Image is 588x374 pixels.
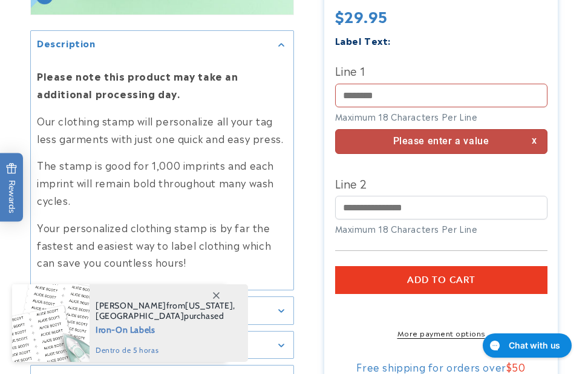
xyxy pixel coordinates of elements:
iframe: Gorgias live chat messenger [477,329,576,362]
span: $29.95 [335,7,388,26]
span: Add to cart [407,275,475,286]
button: Add to cart [335,266,547,294]
label: Line 2 [335,173,547,193]
label: Line 1 [335,61,547,81]
p: Your personalized clothing stamp is by far the fastest and easiest way to label clothing which ca... [37,219,287,271]
p: Our clothing stamp will personalize all your tag less garments with just one quick and easy press. [37,112,287,147]
strong: Please note this product may take an additional processing day. [37,68,238,101]
div: Please enter a value [335,129,547,154]
span: Iron-On Labels [96,321,235,336]
label: Label Text: [335,34,391,48]
h2: Description [37,37,96,49]
span: from , purchased [96,301,235,321]
span: $ [506,359,512,374]
div: Maximum 18 Characters Per Line [335,110,547,123]
a: More payment options [335,327,547,338]
span: Rewards [6,162,18,213]
span: [GEOGRAPHIC_DATA] [96,310,184,321]
div: Maximum 18 Characters Per Line [335,222,547,235]
span: dentro de 5 horas [96,345,235,356]
div: Free shipping for orders over [335,361,547,373]
summary: Description [31,31,293,58]
span: 50 [512,359,525,374]
p: The stamp is good for 1,000 imprints and each imprint will remain bold throughout many wash cycles. [37,156,287,209]
span: [PERSON_NAME] [96,300,166,311]
span: [US_STATE] [185,300,233,311]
